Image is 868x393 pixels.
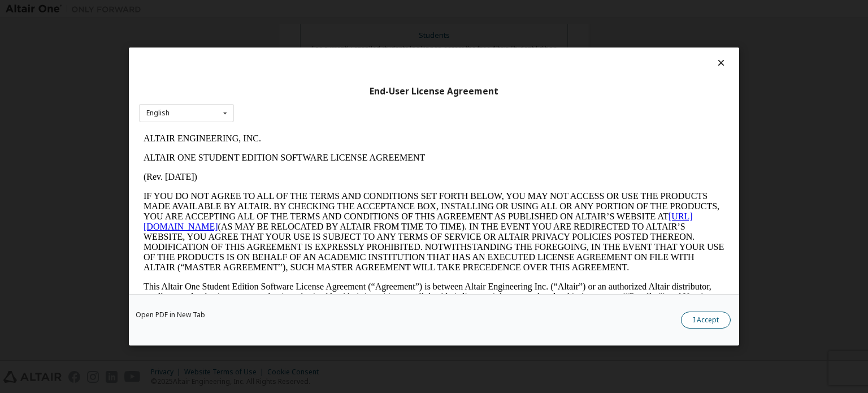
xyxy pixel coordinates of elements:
[5,62,585,144] p: IF YOU DO NOT AGREE TO ALL OF THE TERMS AND CONDITIONS SET FORTH BELOW, YOU MAY NOT ACCESS OR USE...
[146,110,170,116] div: English
[139,86,729,97] div: End-User License Agreement
[5,83,554,102] a: [URL][DOMAIN_NAME]
[5,5,585,15] p: ALTAIR ENGINEERING, INC.
[5,43,585,53] p: (Rev. [DATE])
[136,312,205,318] a: Open PDF in New Tab
[5,24,585,34] p: ALTAIR ONE STUDENT EDITION SOFTWARE LICENSE AGREEMENT
[5,153,585,193] p: This Altair One Student Edition Software License Agreement (“Agreement”) is between Altair Engine...
[681,312,731,329] button: I Accept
